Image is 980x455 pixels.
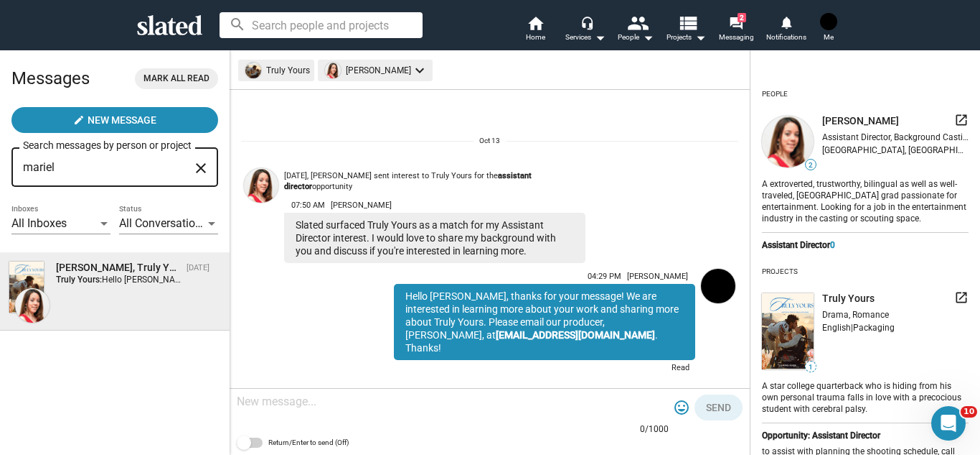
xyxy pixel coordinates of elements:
[11,61,90,96] h2: Messages
[673,399,690,416] mat-icon: tag_faces
[677,12,698,33] mat-icon: view_list
[611,14,661,46] button: People
[762,240,969,250] div: Assistant Director
[394,360,695,378] div: Read
[762,262,798,282] div: Projects
[580,16,593,29] mat-icon: headset_mic
[560,14,611,46] button: Services
[822,292,875,305] span: Truly Yours
[639,29,656,46] mat-icon: arrow_drop_down
[762,84,788,104] div: People
[811,10,846,47] button: Jessica FrewMe
[9,262,44,313] img: Truly Yours
[666,29,706,46] span: Projects
[143,71,209,86] span: Mark all read
[822,145,969,155] div: [GEOGRAPHIC_DATA], [GEOGRAPHIC_DATA], [GEOGRAPHIC_DATA]
[822,114,899,128] span: [PERSON_NAME]
[244,168,278,203] img: Mariel Ferry
[119,216,207,230] span: All Conversations
[15,288,50,323] img: Mariel Ferry
[661,14,711,46] button: Projects
[954,290,969,305] mat-icon: launch
[627,12,648,33] mat-icon: people
[762,431,969,441] div: Opportunity: Assistant Director
[187,263,209,272] time: [DATE]
[824,29,834,46] span: Me
[510,14,560,46] a: Home
[706,395,731,420] span: Send
[135,68,218,89] button: Mark all read
[762,293,814,370] img: undefined
[806,363,816,372] span: 1
[822,323,851,333] span: English
[766,29,806,46] span: Notifications
[394,284,695,360] div: Hello [PERSON_NAME], thanks for your message! We are interested in learning more about your work ...
[820,13,837,30] img: Jessica Frew
[931,406,966,441] iframe: Intercom live chat
[527,14,544,32] mat-icon: home
[588,272,621,281] span: 04:29 PM
[411,62,428,79] mat-icon: keyboard_arrow_down
[284,213,585,263] div: Slated surfaced Truly Yours as a match for my Assistant Director interest. I would love to share ...
[762,378,969,415] div: A star college quarterback who is hiding from his own personal trauma falls in love with a precoc...
[11,107,218,133] button: New Message
[331,201,392,210] span: [PERSON_NAME]
[851,323,853,333] span: |
[591,29,608,46] mat-icon: arrow_drop_down
[56,261,181,275] div: Mariel Ferry, Truly Yours
[291,201,325,210] span: 07:50 AM
[694,395,743,420] button: Send
[318,60,433,81] mat-chip: [PERSON_NAME]
[88,107,156,133] span: New Message
[192,157,209,180] mat-icon: close
[822,132,969,142] div: Assistant Director, Background Casting, Casting, Casting Director, Editor
[779,15,793,29] mat-icon: notifications
[618,29,654,46] div: People
[719,29,754,46] span: Messaging
[692,29,709,46] mat-icon: arrow_drop_down
[961,406,977,418] span: 10
[806,161,816,170] span: 2
[738,13,746,22] span: 2
[640,424,669,436] mat-hint: 0/1000
[822,310,889,320] span: Drama, Romance
[11,216,67,230] span: All Inboxes
[526,29,545,46] span: Home
[220,12,423,38] input: Search people and projects
[701,269,735,303] img: Jessica Frew
[762,116,814,167] img: undefined
[241,165,281,266] a: Mariel Ferry
[711,14,761,46] a: 2Messaging
[565,29,606,46] div: Services
[853,323,895,333] span: Packaging
[627,272,688,281] span: [PERSON_NAME]
[56,275,102,285] strong: Truly Yours:
[284,171,532,191] strong: assistant director
[762,176,969,225] div: A extroverted, trustworthy, bilingual as well as well-traveled, [GEOGRAPHIC_DATA] grad passionate...
[284,171,585,192] div: [DATE], [PERSON_NAME] sent interest to Truly Yours for the opportunity
[496,329,655,341] a: [EMAIL_ADDRESS][DOMAIN_NAME]
[830,240,835,250] span: 0
[761,14,811,46] a: Notifications
[73,114,85,126] mat-icon: create
[268,434,349,451] span: Return/Enter to send (Off)
[325,63,341,78] img: undefined
[698,266,738,381] a: Jessica Frew
[729,16,743,29] mat-icon: forum
[954,113,969,127] mat-icon: launch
